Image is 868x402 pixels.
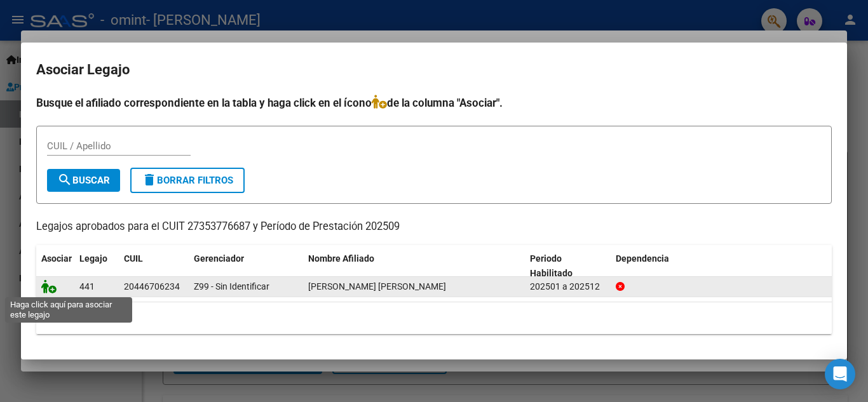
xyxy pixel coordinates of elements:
[530,253,573,278] span: Periodo Habilitado
[41,253,72,264] span: Asociar
[189,245,303,287] datatable-header-cell: Gerenciador
[47,169,120,192] button: Buscar
[130,168,245,193] button: Borrar Filtros
[57,175,110,186] span: Buscar
[36,219,832,235] p: Legajos aprobados para el CUIT 27353776687 y Período de Prestación 202509
[36,58,832,82] h2: Asociar Legajo
[36,95,832,111] h4: Busque el afiliado correspondiente en la tabla y haga click en el ícono de la columna "Asociar".
[36,245,74,287] datatable-header-cell: Asociar
[57,172,72,187] mat-icon: search
[36,302,832,334] div: 1 registros
[79,253,107,264] span: Legajo
[525,245,611,287] datatable-header-cell: Periodo Habilitado
[194,281,269,291] span: Z99 - Sin Identificar
[611,245,832,287] datatable-header-cell: Dependencia
[308,281,446,291] span: OBIÑA MALDONADO NICOLAS NORBERTO
[825,359,855,389] div: Open Intercom Messenger
[79,281,95,291] span: 441
[142,175,233,186] span: Borrar Filtros
[119,245,189,287] datatable-header-cell: CUIL
[194,253,244,264] span: Gerenciador
[124,279,180,294] div: 20446706234
[74,245,119,287] datatable-header-cell: Legajo
[616,253,669,264] span: Dependencia
[142,172,157,187] mat-icon: delete
[124,253,143,264] span: CUIL
[308,253,374,264] span: Nombre Afiliado
[530,279,606,294] div: 202501 a 202512
[303,245,525,287] datatable-header-cell: Nombre Afiliado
